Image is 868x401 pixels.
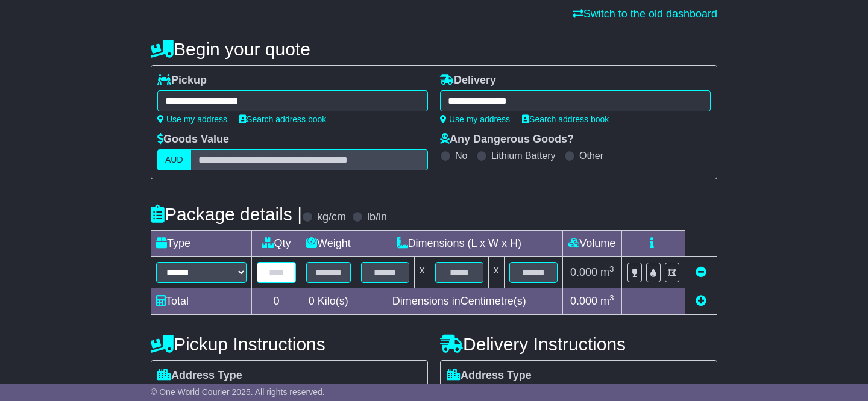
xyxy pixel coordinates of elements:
[440,334,717,354] h4: Delivery Instructions
[157,114,227,124] a: Use my address
[252,231,301,257] td: Qty
[696,295,706,307] a: Add new item
[367,211,387,224] label: lb/in
[488,257,504,288] td: x
[151,204,302,224] h4: Package details |
[239,114,326,124] a: Search address book
[414,257,430,288] td: x
[356,231,562,257] td: Dimensions (L x W x H)
[455,150,467,161] label: No
[579,150,603,161] label: Other
[562,231,621,257] td: Volume
[600,266,614,278] span: m
[522,114,609,124] a: Search address book
[317,211,346,224] label: kg/cm
[440,133,574,146] label: Any Dangerous Goods?
[573,8,717,20] a: Switch to the old dashboard
[447,369,532,382] label: Address Type
[440,114,510,124] a: Use my address
[151,288,252,315] td: Total
[151,334,428,354] h4: Pickup Instructions
[600,295,614,307] span: m
[157,369,242,382] label: Address Type
[157,149,191,170] label: AUD
[696,266,706,278] a: Remove this item
[609,264,614,273] sup: 3
[356,288,562,315] td: Dimensions in Centimetre(s)
[157,133,229,146] label: Goods Value
[440,74,496,87] label: Delivery
[309,295,315,307] span: 0
[151,231,252,257] td: Type
[609,293,614,302] sup: 3
[301,231,356,257] td: Weight
[570,295,597,307] span: 0.000
[252,288,301,315] td: 0
[157,74,207,87] label: Pickup
[491,150,556,161] label: Lithium Battery
[570,266,597,278] span: 0.000
[151,387,325,397] span: © One World Courier 2025. All rights reserved.
[301,288,356,315] td: Kilo(s)
[151,39,717,59] h4: Begin your quote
